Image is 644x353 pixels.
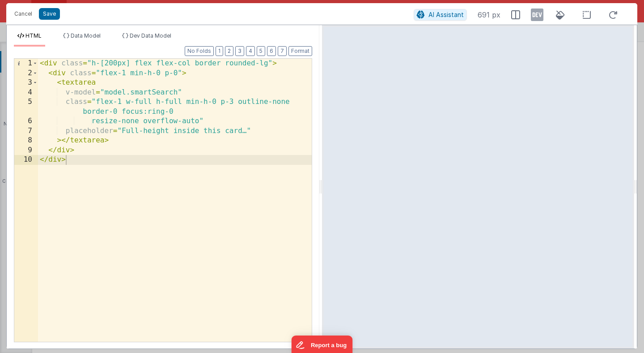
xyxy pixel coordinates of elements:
[14,136,38,146] div: 8
[71,32,101,39] span: Data Model
[278,46,287,56] button: 7
[14,69,38,78] div: 2
[25,32,42,39] span: HTML
[235,46,244,56] button: 3
[14,146,38,155] div: 9
[130,32,171,39] span: Dev Data Model
[246,46,255,56] button: 4
[288,46,312,56] button: Format
[478,9,500,20] span: 691 px
[39,8,60,20] button: Save
[428,11,464,18] span: AI Assistant
[14,78,38,88] div: 3
[14,155,38,165] div: 10
[257,46,265,56] button: 5
[185,46,214,56] button: No Folds
[225,46,233,56] button: 2
[14,126,38,136] div: 7
[14,59,38,69] div: 1
[267,46,276,56] button: 6
[414,9,467,21] button: AI Assistant
[14,116,38,126] div: 6
[10,8,37,20] button: Cancel
[14,88,38,98] div: 4
[14,97,38,116] div: 5
[216,46,223,56] button: 1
